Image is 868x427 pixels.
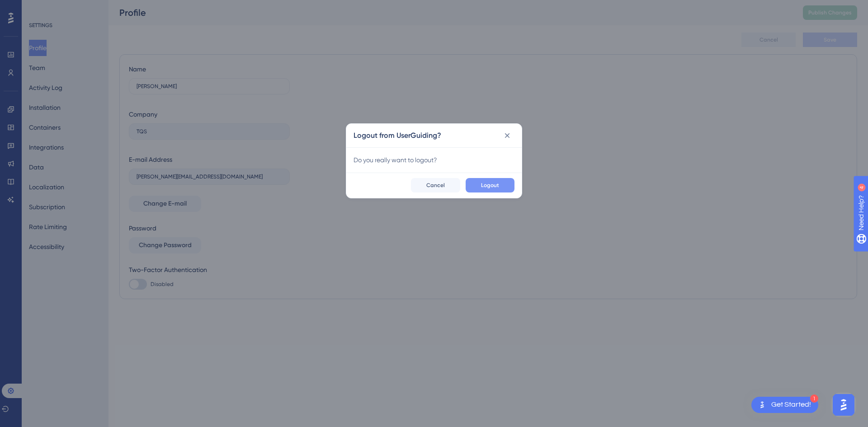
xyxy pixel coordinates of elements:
div: Open Get Started! checklist, remaining modules: 1 [751,397,818,413]
div: Get Started! [771,400,811,410]
div: Do you really want to logout? [354,155,514,165]
h2: Logout from UserGuiding? [354,130,441,141]
div: 1 [810,394,818,403]
span: Need Help? [21,2,57,13]
img: launcher-image-alternative-text [757,399,768,410]
span: Cancel [426,182,445,189]
span: Logout [481,182,499,189]
iframe: UserGuiding AI Assistant Launcher [830,391,857,418]
div: 4 [63,5,66,12]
